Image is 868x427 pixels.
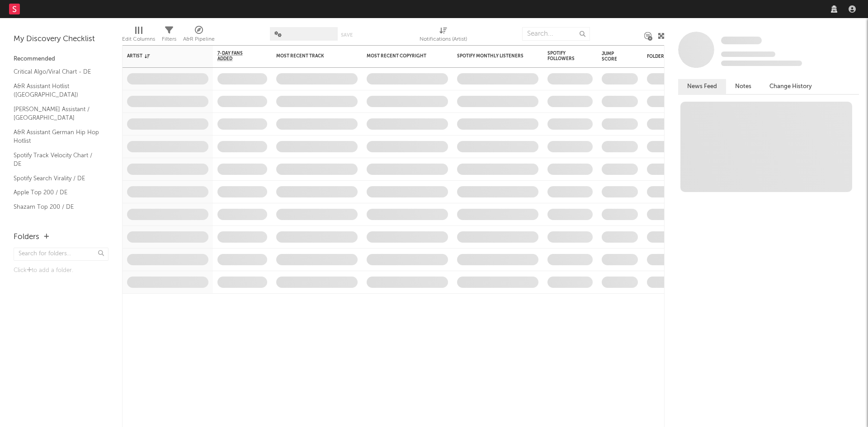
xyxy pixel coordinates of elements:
a: [PERSON_NAME] Assistant / [GEOGRAPHIC_DATA] [14,104,99,123]
div: Filters [162,34,176,45]
span: 0 fans last week [721,61,802,66]
div: Recommended [14,54,108,65]
button: Notes [726,79,760,94]
input: Search for folders... [14,248,108,261]
button: Save [341,33,353,38]
div: Jump Score [602,51,624,62]
button: Change History [760,79,821,94]
div: Spotify Monthly Listeners [457,53,525,59]
a: Shazam Top 200 / DE [14,202,99,212]
div: Most Recent Track [276,53,344,59]
input: Search... [522,27,590,41]
a: Critical Algo/Viral Chart - DE [14,67,99,77]
span: 7-Day Fans Added [217,51,254,61]
div: A&R Pipeline [183,34,215,45]
div: A&R Pipeline [183,23,215,49]
span: Tracking Since: [DATE] [721,52,775,57]
div: Notifications (Artist) [420,34,467,45]
a: Some Artist [721,36,762,45]
a: Apple Top 200 / DE [14,188,99,197]
div: Folders [647,54,715,59]
div: Spotify Followers [547,51,579,61]
div: Most Recent Copyright [367,53,434,59]
a: Spotify Search Virality / DE [14,174,99,183]
div: My Discovery Checklist [14,34,108,45]
div: Folders [14,232,39,243]
div: Click to add a folder. [14,265,108,276]
div: Filters [162,23,176,49]
div: Edit Columns [122,34,155,45]
div: Edit Columns [122,23,155,49]
button: News Feed [678,79,726,94]
a: A&R Assistant Hotlist ([GEOGRAPHIC_DATA]) [14,81,99,100]
a: A&R Assistant German Hip Hop Hotlist [14,127,99,146]
div: Artist [127,53,195,59]
div: Notifications (Artist) [420,23,467,49]
a: Spotify Track Velocity Chart / DE [14,150,99,169]
span: Some Artist [721,37,762,44]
